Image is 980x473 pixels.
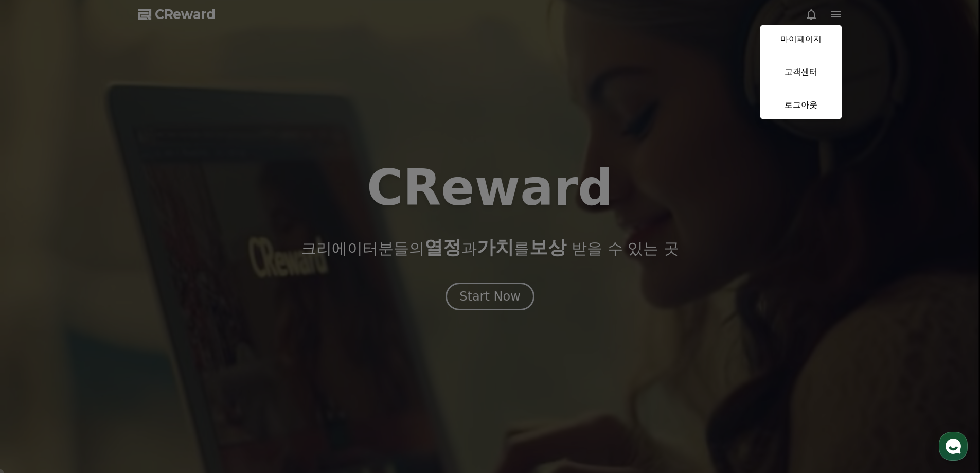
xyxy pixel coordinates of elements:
span: 대화 [94,342,106,351]
a: 홈 [3,326,68,352]
a: 마이페이지 [760,25,842,54]
button: 마이페이지 고객센터 로그아웃 [760,25,842,119]
a: 설정 [133,326,198,352]
a: 로그아웃 [760,91,842,119]
a: 대화 [68,326,133,352]
span: 설정 [159,342,171,350]
a: 고객센터 [760,58,842,86]
span: 홈 [32,342,39,350]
